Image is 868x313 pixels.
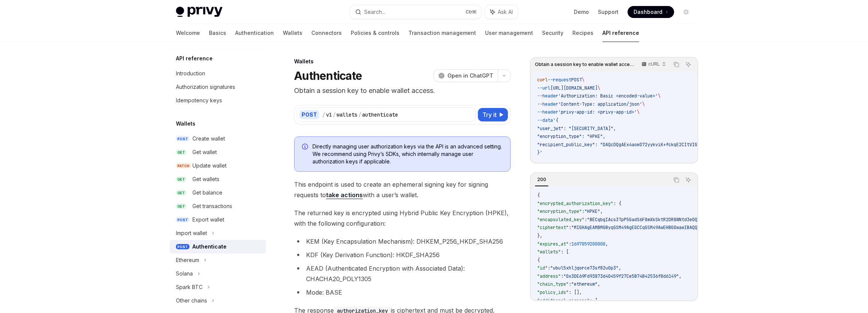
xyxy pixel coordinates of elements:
[683,60,693,69] button: Ask AI
[537,249,561,255] span: "wallets"
[600,208,603,214] span: ,
[537,192,540,198] span: {
[587,217,823,223] span: "BECqbgIAcs3TpP5GadS6F8mXkSktR2DR8WNtd3e0Qcy7PpoRHEygpzjFWttntS+SEM3VSr4Thewh18ZP9chseLE="
[362,111,398,118] div: authenticate
[176,204,186,209] span: GET
[537,257,540,263] span: {
[283,24,302,42] a: Wallets
[351,24,399,42] a: Policies & controls
[683,175,693,185] button: Ask AI
[563,273,679,279] span: "0x3DE69Fd93873d40459f27Ce5B74B42536f8d6149"
[485,5,518,19] button: Ask AI
[312,143,503,165] span: Directly managing user authorization keys via the API is an advanced setting. We recommend using ...
[466,9,477,15] span: Ctrl K
[498,8,513,16] span: Ask AI
[170,199,266,213] a: GETGet transactions
[569,225,571,231] span: :
[364,7,385,16] div: Search...
[571,241,605,247] span: 1697059200000
[294,58,511,65] div: Wallets
[170,172,266,186] a: GETGet wallets
[235,24,274,42] a: Authentication
[176,177,186,182] span: GET
[176,136,189,142] span: POST
[478,108,508,121] button: Try it
[561,249,569,255] span: : [
[537,85,550,91] span: --url
[535,175,548,184] div: 200
[598,8,619,16] a: Support
[170,145,266,159] a: GETGet wallet
[311,24,342,42] a: Connectors
[448,72,493,79] span: Open in ChatGPT
[176,269,193,278] div: Solana
[294,85,511,96] p: Obtain a session key to enable wallet access.
[192,242,227,251] div: Authenticate
[294,236,511,247] li: KEM (Key Encapsulation Mechanism): DHKEM_P256_HKDF_SHA256
[550,265,619,271] span: "ubul5xhljqorce73sf82u0p3"
[637,58,669,71] button: cURL
[537,133,605,139] span: "encryption_type": "HPKE",
[176,163,191,169] span: PATCH
[176,190,186,196] span: GET
[322,111,325,118] div: /
[537,126,616,132] span: "user_jwt": "[SECURITY_DATA]",
[537,109,558,115] span: --header
[176,24,200,42] a: Welcome
[613,201,621,207] span: : {
[176,229,207,238] div: Import wallet
[358,111,361,118] div: /
[605,241,608,247] span: ,
[558,93,658,99] span: 'Authorization: Basic <encoded-value>'
[294,69,362,82] h1: Authenticate
[176,296,207,305] div: Other chains
[582,208,584,214] span: :
[537,225,569,231] span: "ciphertext"
[170,80,266,94] a: Authorization signatures
[176,244,189,250] span: POST
[537,93,558,99] span: --header
[482,110,497,119] span: Try it
[176,54,213,63] h5: API reference
[537,150,542,156] span: }'
[485,24,533,42] a: User management
[294,287,511,298] li: Mode: BASE
[176,69,205,78] div: Introduction
[584,217,587,223] span: :
[170,159,266,172] a: PATCHUpdate wallet
[558,109,637,115] span: 'privy-app-id: <privy-app-id>'
[569,281,571,287] span: :
[176,217,189,223] span: POST
[602,24,639,42] a: API reference
[648,61,660,67] p: cURL
[294,179,511,200] span: This endpoint is used to create an ephemeral signing key for signing requests to with a user’s wa...
[671,60,681,69] button: Copy the contents from the code block
[192,188,222,197] div: Get balance
[628,6,674,18] a: Dashboard
[571,281,598,287] span: "ethereum"
[176,82,235,91] div: Authorization signatures
[584,208,600,214] span: "HPKE"
[170,67,266,80] a: Introduction
[176,119,195,128] h5: Wallets
[333,111,336,118] div: /
[679,273,682,279] span: ,
[176,96,222,105] div: Idempotency keys
[569,241,571,247] span: :
[170,213,266,226] a: POSTExport wallet
[582,77,584,83] span: \
[550,85,598,91] span: [URL][DOMAIN_NAME]
[350,5,481,19] button: Search...CtrlK
[553,117,558,123] span: '{
[434,69,498,82] button: Open in ChatGPT
[537,208,582,214] span: "encryption_type"
[537,265,548,271] span: "id"
[537,117,553,123] span: --data
[569,289,582,295] span: : [],
[537,201,613,207] span: "encrypted_authorization_key"
[558,101,642,107] span: 'Content-Type: application/json'
[176,256,199,265] div: Ethereum
[170,186,266,199] a: GETGet balance
[537,77,548,83] span: curl
[192,134,225,143] div: Create wallet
